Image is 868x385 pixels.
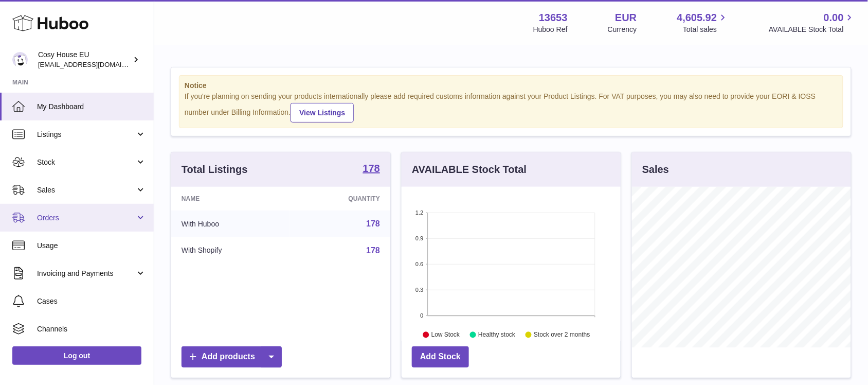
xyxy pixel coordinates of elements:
a: 178 [366,246,380,255]
div: Cosy House EU [38,50,131,69]
strong: 13653 [539,11,568,25]
span: 0.00 [824,11,844,25]
a: Add products [182,346,282,367]
span: Listings [37,130,135,139]
a: 0.00 AVAILABLE Stock Total [769,11,856,34]
text: 0.6 [415,261,423,267]
a: Add Stock [412,346,469,367]
span: Orders [37,213,135,223]
h3: Sales [642,163,669,177]
a: 4,605.92 Total sales [677,11,729,34]
a: View Listings [291,103,354,122]
td: With Shopify [171,237,290,264]
span: 4,605.92 [677,11,717,25]
span: Cases [37,296,146,306]
th: Quantity [290,187,390,211]
text: Healthy stock [478,331,516,338]
strong: Notice [185,81,838,91]
span: Sales [37,185,135,195]
span: Total sales [683,25,729,34]
h3: Total Listings [182,163,248,177]
text: 0.9 [415,235,423,241]
span: Stock [37,157,135,167]
div: If you're planning on sending your products internationally please add required customs informati... [185,92,838,122]
span: Invoicing and Payments [37,269,135,278]
text: 0 [420,312,423,319]
span: Channels [37,324,146,334]
span: AVAILABLE Stock Total [769,25,856,34]
div: Huboo Ref [533,25,568,34]
span: [EMAIL_ADDRESS][DOMAIN_NAME] [38,60,151,68]
th: Name [171,187,290,211]
td: With Huboo [171,211,290,237]
div: Currency [608,25,637,34]
h3: AVAILABLE Stock Total [412,163,527,177]
a: 178 [366,219,380,228]
a: Log out [12,346,141,365]
a: 178 [363,163,380,176]
text: Stock over 2 months [534,331,590,338]
span: My Dashboard [37,102,146,112]
strong: 178 [363,163,380,173]
text: Low Stock [431,331,460,338]
span: Usage [37,241,146,251]
text: 0.3 [415,287,423,293]
img: supplychain@cosyhouse.de [12,52,28,67]
strong: EUR [615,11,637,25]
text: 1.2 [415,209,423,216]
